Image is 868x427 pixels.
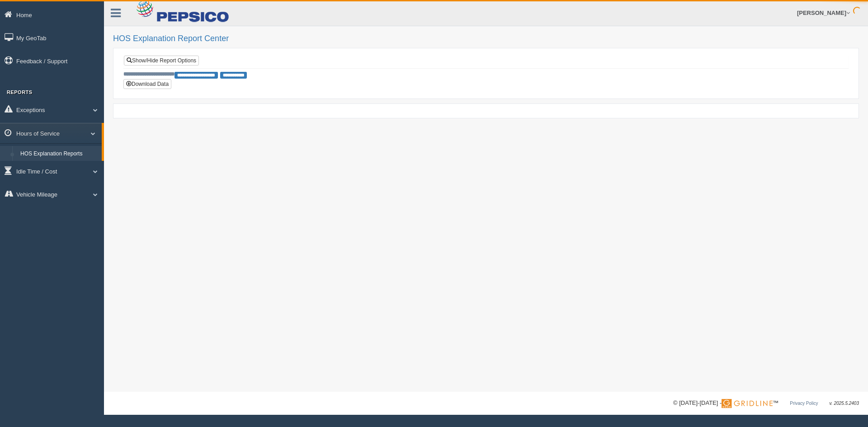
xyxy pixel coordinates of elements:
[830,401,859,406] span: v. 2025.5.2403
[123,79,171,89] button: Download Data
[16,146,102,162] a: HOS Explanation Reports
[790,401,818,406] a: Privacy Policy
[124,56,199,66] a: Show/Hide Report Options
[722,399,773,408] img: Gridline
[673,399,859,408] div: © [DATE]-[DATE] - ™
[113,34,859,43] h2: HOS Explanation Report Center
